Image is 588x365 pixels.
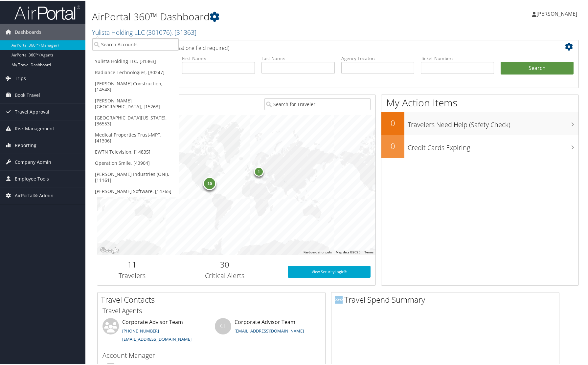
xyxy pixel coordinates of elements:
[92,27,196,36] a: Yulista Holding LLC
[92,77,179,95] a: [PERSON_NAME] Construction, [14548]
[92,55,179,66] a: Yulista Holding LLC, [31363]
[15,170,49,186] span: Employee Tools
[92,38,179,50] input: Search Accounts
[92,129,179,146] a: Medical Properties Trust-MPT, [41306]
[92,168,179,185] a: [PERSON_NAME] Industries (ONI), [11161]
[102,306,320,315] h3: Travel Agents
[102,350,320,359] h3: Account Manager
[15,137,36,153] span: Reporting
[92,112,179,129] a: [GEOGRAPHIC_DATA][US_STATE], [36553]
[92,146,179,157] a: EWTN Television, [14835]
[99,246,121,254] a: Open this area in Google Maps (opens a new window)
[92,66,179,77] a: Radiance Technologies, [30247]
[92,185,179,196] a: [PERSON_NAME] Software, [14765]
[172,270,278,280] h3: Critical Alerts
[264,97,371,110] input: Search for Traveler
[102,41,533,52] h2: Airtinerary Lookup
[501,61,574,74] button: Search
[215,317,231,334] div: CT
[235,327,304,333] a: [EMAIL_ADDRESS][DOMAIN_NAME]
[254,166,264,176] div: 1
[335,293,559,305] h2: Travel Spend Summary
[172,258,278,269] h2: 30
[102,258,162,269] h2: 11
[92,95,179,112] a: [PERSON_NAME][GEOGRAPHIC_DATA], [15263]
[15,187,54,203] span: AirPortal® Admin
[15,86,40,103] span: Book Travel
[182,54,255,61] label: First Name:
[261,54,335,61] label: Last Name:
[381,135,579,158] a: 0Credit Cards Expiring
[99,246,121,254] img: Google
[147,27,171,36] span: ( 301076 )
[15,153,51,170] span: Company Admin
[15,23,41,40] span: Dashboards
[381,140,404,151] h2: 0
[99,317,212,349] li: Corporate Advisor Team
[335,295,343,303] img: domo-logo.png
[92,9,420,23] h1: AirPortal 360™ Dashboard
[15,70,26,86] span: Trips
[212,317,324,344] li: Corporate Advisor Team
[171,27,196,36] span: , [ 31363 ]
[122,327,159,333] a: [PHONE_NUMBER]
[381,112,579,135] a: 0Travelers Need Help (Safety Check)
[15,120,54,136] span: Risk Management
[101,293,325,305] h2: Travel Contacts
[203,176,216,189] div: 10
[167,44,229,51] span: (at least one field required)
[102,270,162,280] h3: Travelers
[304,249,332,254] button: Keyboard shortcuts
[14,4,80,20] img: airportal-logo.png
[364,250,373,253] a: Terms (opens in new tab)
[408,116,579,129] h3: Travelers Need Help (Safety Check)
[536,10,577,17] span: [PERSON_NAME]
[92,157,179,168] a: Operation Smile, [43904]
[341,54,415,61] label: Agency Locator:
[122,335,192,341] a: [EMAIL_ADDRESS][DOMAIN_NAME]
[532,3,584,23] a: [PERSON_NAME]
[381,95,579,109] h1: My Action Items
[421,54,494,61] label: Ticket Number:
[288,265,371,277] a: View SecurityLogic®
[381,117,404,128] h2: 0
[15,103,49,119] span: Travel Approval
[336,250,360,253] span: Map data ©2025
[408,139,579,152] h3: Credit Cards Expiring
